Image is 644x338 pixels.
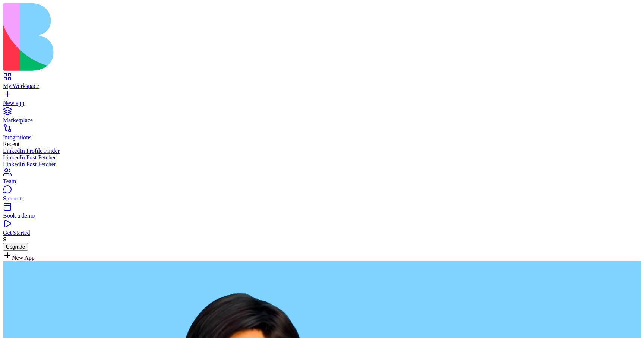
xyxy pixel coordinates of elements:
div: Support [3,195,641,202]
span: S [3,236,6,243]
div: Team [3,178,641,185]
img: logo [3,3,303,71]
a: LinkedIn Post Fetcher [3,161,641,168]
a: Upgrade [3,243,28,250]
div: Get Started [3,230,641,236]
a: LinkedIn Profile Finder [3,148,641,154]
div: Book a demo [3,212,641,219]
a: Team [3,171,641,185]
a: Integrations [3,127,641,141]
button: Upgrade [3,243,28,251]
span: Recent [3,141,19,147]
a: New app [3,93,641,107]
a: Get Started [3,223,641,236]
a: LinkedIn Post Fetcher [3,154,641,161]
div: New app [3,100,641,107]
a: Marketplace [3,110,641,124]
a: My Workspace [3,76,641,89]
a: Support [3,189,641,202]
div: Integrations [3,134,641,141]
a: Book a demo [3,206,641,219]
div: My Workspace [3,83,641,89]
div: Marketplace [3,117,641,124]
span: New App [12,255,35,261]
